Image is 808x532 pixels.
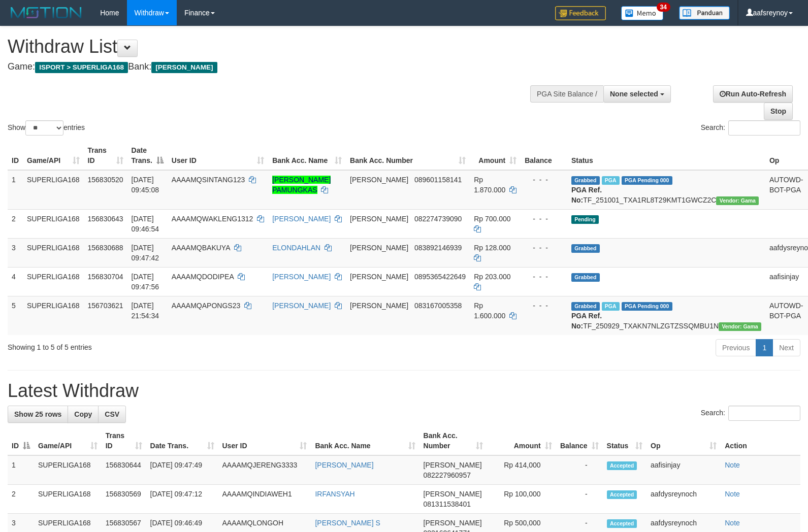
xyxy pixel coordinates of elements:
th: User ID: activate to sort column ascending [218,426,311,455]
span: [DATE] 21:54:34 [132,302,159,320]
span: Grabbed [571,273,600,282]
button: None selected [603,85,671,103]
select: Showentries [25,120,63,136]
td: 156830644 [102,455,146,485]
span: [DATE] 09:45:08 [132,176,159,194]
a: ELONDAHLAN [272,244,320,252]
td: SUPERLIGA168 [23,170,84,210]
b: PGA Ref. No: [571,186,602,204]
a: [PERSON_NAME] [272,273,331,281]
a: [PERSON_NAME] S [315,519,380,527]
td: 156830569 [102,485,146,514]
span: [PERSON_NAME] [151,62,217,73]
td: 1 [8,170,23,210]
span: PGA Pending [622,302,672,311]
span: [PERSON_NAME] [424,519,482,527]
td: 5 [8,296,23,335]
th: Date Trans.: activate to sort column descending [127,141,168,170]
label: Search: [701,406,800,421]
th: Bank Acc. Name: activate to sort column ascending [268,141,346,170]
span: PGA Pending [622,176,672,185]
a: Note [725,519,740,527]
td: TF_250929_TXAKN7NLZGTZSSQMBU1N [567,296,765,335]
span: Show 25 rows [14,410,61,418]
th: Trans ID: activate to sort column ascending [84,141,127,170]
a: Copy [68,406,99,423]
td: [DATE] 09:47:49 [146,455,218,485]
th: Status: activate to sort column ascending [603,426,647,455]
span: Vendor URL: https://trx31.1velocity.biz [719,322,761,331]
span: [PERSON_NAME] [350,176,408,184]
h1: Latest Withdraw [8,381,800,401]
label: Search: [701,120,800,136]
th: User ID: activate to sort column ascending [168,141,268,170]
span: [DATE] 09:47:56 [132,273,159,291]
span: [PERSON_NAME] [350,273,408,281]
a: Note [725,461,740,469]
a: Show 25 rows [8,406,68,423]
span: Marked by aafheankoy [602,176,620,185]
span: None selected [610,90,658,98]
th: Op: activate to sort column ascending [647,426,721,455]
a: Previous [716,339,756,356]
th: ID: activate to sort column descending [8,426,34,455]
a: IRFANSYAH [315,490,354,498]
span: Copy 083892146939 to clipboard [414,244,462,252]
span: 156830520 [88,176,123,184]
span: [PERSON_NAME] [424,490,482,498]
th: Balance: activate to sort column ascending [556,426,603,455]
td: AAAAMQJERENG3333 [218,455,311,485]
span: Rp 203.000 [474,273,510,281]
span: 156830688 [88,244,123,252]
span: Accepted [607,519,637,528]
div: PGA Site Balance / [530,85,603,103]
span: Copy [74,410,92,418]
th: Game/API: activate to sort column ascending [23,141,84,170]
div: - - - [525,175,563,185]
td: 3 [8,238,23,267]
td: SUPERLIGA168 [34,455,102,485]
div: Showing 1 to 5 of 5 entries [8,338,329,352]
td: aafdysreynoch [647,485,721,514]
td: AAAAMQINDIAWEH1 [218,485,311,514]
span: [PERSON_NAME] [350,302,408,310]
span: 156830643 [88,215,123,223]
span: 156703621 [88,302,123,310]
span: Vendor URL: https://trx31.1velocity.biz [716,196,759,205]
th: ID [8,141,23,170]
a: [PERSON_NAME] [272,302,331,310]
th: Action [721,426,800,455]
span: Grabbed [571,176,600,185]
td: TF_251001_TXA1RL8T29KMT1GWCZ2C [567,170,765,210]
span: Copy 081311538401 to clipboard [424,500,471,508]
a: Next [772,339,800,356]
span: [PERSON_NAME] [424,461,482,469]
span: [PERSON_NAME] [350,215,408,223]
th: Amount: activate to sort column ascending [487,426,556,455]
th: Bank Acc. Name: activate to sort column ascending [311,426,419,455]
th: Game/API: activate to sort column ascending [34,426,102,455]
a: [PERSON_NAME] [272,215,331,223]
a: Run Auto-Refresh [713,85,793,103]
span: [DATE] 09:47:42 [132,244,159,262]
span: Grabbed [571,302,600,311]
span: Accepted [607,490,637,499]
img: Button%20Memo.svg [621,6,664,20]
span: [DATE] 09:46:54 [132,215,159,233]
a: 1 [756,339,773,356]
input: Search: [728,120,800,136]
a: CSV [98,406,126,423]
a: [PERSON_NAME] PAMUNGKAS [272,176,331,194]
td: - [556,485,603,514]
a: [PERSON_NAME] [315,461,373,469]
td: [DATE] 09:47:12 [146,485,218,514]
span: Copy 083167005358 to clipboard [414,302,462,310]
div: - - - [525,214,563,224]
th: Status [567,141,765,170]
span: Rp 700.000 [474,215,510,223]
span: AAAAMQAPONGS23 [172,302,240,310]
th: Trans ID: activate to sort column ascending [102,426,146,455]
span: CSV [105,410,119,418]
td: SUPERLIGA168 [23,296,84,335]
td: 1 [8,455,34,485]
